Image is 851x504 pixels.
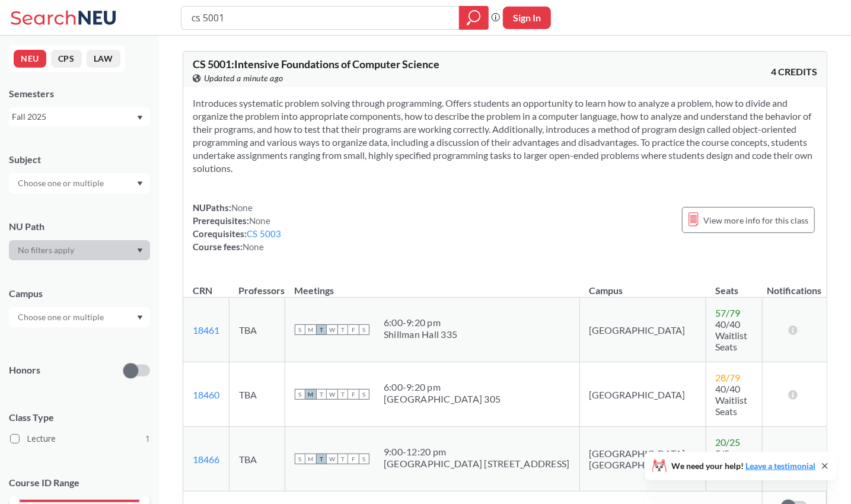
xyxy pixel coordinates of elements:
[337,454,348,464] span: T
[716,436,741,448] span: 20 / 25
[384,446,570,458] div: 9:00 - 12:20 pm
[137,248,143,253] svg: Dropdown arrow
[9,363,40,377] p: Honors
[204,72,283,85] span: Updated a minute ago
[716,307,741,318] span: 57 / 79
[190,8,451,28] input: Class, professor, course number, "phrase"
[716,318,748,352] span: 40/40 Waitlist Seats
[87,50,120,68] button: LAW
[295,389,305,400] span: S
[10,431,150,446] label: Lecture
[193,284,212,297] div: CRN
[295,324,305,335] span: S
[14,50,46,68] button: NEU
[579,272,706,298] th: Campus
[295,454,305,464] span: S
[9,411,150,424] span: Class Type
[316,389,327,400] span: T
[359,324,369,335] span: S
[137,116,143,120] svg: Dropdown arrow
[327,324,337,335] span: W
[231,202,253,213] span: None
[337,389,348,400] span: T
[193,97,817,175] section: Introduces systematic problem solving through programming. Offers students an opportunity to lear...
[9,476,150,490] p: Course ID Range
[703,213,808,228] span: View more info for this class
[305,454,316,464] span: M
[9,307,150,327] div: Dropdown arrow
[9,153,150,166] div: Subject
[12,176,111,190] input: Choose one or multiple
[145,432,150,445] span: 1
[12,110,136,123] div: Fall 2025
[327,454,337,464] span: W
[305,324,316,335] span: M
[193,58,439,71] span: CS 5001 : Intensive Foundations of Computer Science
[137,315,143,320] svg: Dropdown arrow
[706,272,762,298] th: Seats
[243,241,264,252] span: None
[384,381,501,393] div: 6:00 - 9:20 pm
[716,372,741,383] span: 28 / 79
[9,287,150,300] div: Campus
[230,298,285,362] td: TBA
[305,389,316,400] span: M
[230,427,285,492] td: TBA
[137,181,143,186] svg: Dropdown arrow
[193,454,219,465] a: 18466
[12,310,111,324] input: Choose one or multiple
[9,173,150,193] div: Dropdown arrow
[579,427,706,492] td: [GEOGRAPHIC_DATA], [GEOGRAPHIC_DATA]
[384,328,457,340] div: Shillman Hall 335
[716,383,748,417] span: 40/40 Waitlist Seats
[467,9,481,26] svg: magnifying glass
[327,389,337,400] span: W
[193,201,282,253] div: NUPaths: Prerequisites: Corequisites: Course fees:
[579,298,706,362] td: [GEOGRAPHIC_DATA]
[503,7,551,29] button: Sign In
[384,393,501,405] div: [GEOGRAPHIC_DATA] 305
[247,228,282,239] a: CS 5003
[359,389,369,400] span: S
[762,272,826,298] th: Notifications
[348,324,359,335] span: F
[316,454,327,464] span: T
[337,324,348,335] span: T
[579,362,706,427] td: [GEOGRAPHIC_DATA]
[230,272,285,298] th: Professors
[459,6,489,30] div: magnifying glass
[9,87,150,100] div: Semesters
[359,454,369,464] span: S
[9,240,150,260] div: Dropdown arrow
[671,462,815,470] span: We need your help!
[348,454,359,464] span: F
[384,458,570,470] div: [GEOGRAPHIC_DATA] [STREET_ADDRESS]
[316,324,327,335] span: T
[51,50,82,68] button: CPS
[249,215,270,226] span: None
[193,324,219,336] a: 18461
[384,317,457,328] div: 6:00 - 9:20 pm
[9,220,150,233] div: NU Path
[745,461,815,471] a: Leave a testimonial
[9,107,150,126] div: Fall 2025Dropdown arrow
[193,389,219,400] a: 18460
[348,389,359,400] span: F
[230,362,285,427] td: TBA
[716,448,748,481] span: 5/5 Waitlist Seats
[285,272,580,298] th: Meetings
[771,65,817,78] span: 4 CREDITS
